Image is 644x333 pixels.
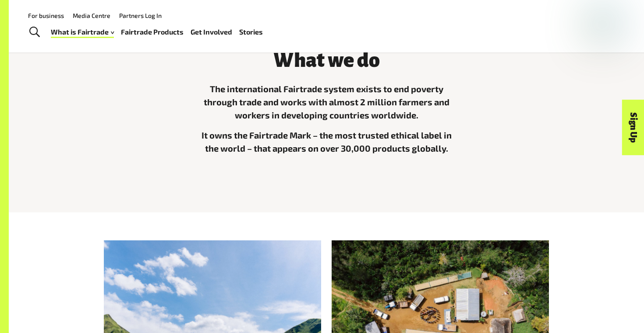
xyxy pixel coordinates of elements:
[586,8,619,45] img: Fairtrade Australia New Zealand logo
[195,49,458,71] h3: What we do
[195,82,458,121] p: The international Fairtrade system exists to end poverty through trade and works with almost 2 mi...
[51,26,114,38] a: What is Fairtrade
[119,12,162,19] a: Partners Log In
[191,26,232,38] a: Get Involved
[239,26,263,38] a: Stories
[73,12,110,19] a: Media Centre
[195,128,458,155] p: It owns the Fairtrade Mark – the most trusted ethical label in the world – that appears on over 3...
[121,26,184,38] a: Fairtrade Products
[24,21,45,43] a: Toggle Search
[28,12,64,19] a: For business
